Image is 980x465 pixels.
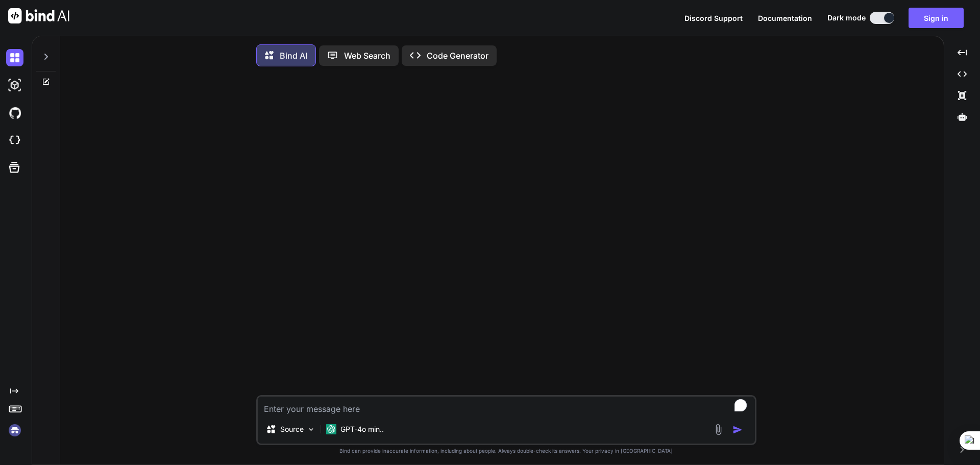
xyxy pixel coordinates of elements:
[732,425,743,435] img: icon
[6,422,23,439] img: signin
[8,8,69,23] img: Bind AI
[758,14,812,22] span: Documentation
[280,50,307,62] p: Bind AI
[758,13,812,23] button: Documentation
[258,397,755,415] textarea: To enrich screen reader interactions, please activate Accessibility in Grammarly extension settings
[280,424,304,434] p: Source
[713,424,724,435] img: attachment
[6,77,23,94] img: darkAi-studio
[684,14,743,22] span: Discord Support
[6,132,23,149] img: cloudideIcon
[427,50,488,62] p: Code Generator
[344,50,390,62] p: Web Search
[326,424,336,434] img: GPT-4o mini
[307,425,315,434] img: Pick Models
[6,49,23,66] img: darkChat
[340,424,384,434] p: GPT-4o min..
[684,13,743,23] button: Discord Support
[256,447,756,455] p: Bind can provide inaccurate information, including about people. Always double-check its answers....
[827,13,866,23] span: Dark mode
[6,104,23,121] img: githubDark
[909,8,964,28] button: Sign in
